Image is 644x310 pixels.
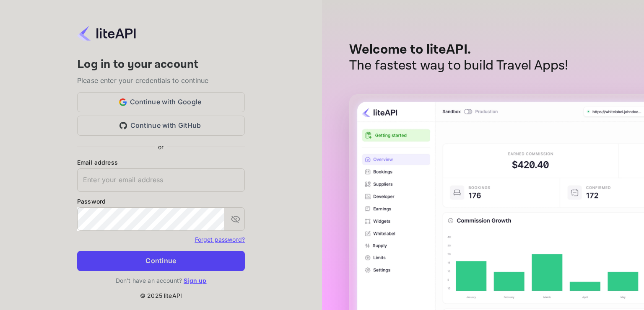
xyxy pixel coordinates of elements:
a: Forget password? [195,235,245,243]
button: toggle password visibility [227,211,244,227]
p: © 2025 liteAPI [140,291,182,300]
a: Forget password? [195,236,245,243]
button: Continue with GitHub [77,116,245,136]
button: Continue with Google [77,92,245,112]
button: Continue [77,251,245,271]
p: The fastest way to build Travel Apps! [349,58,569,74]
a: Sign up [184,277,206,284]
label: Email address [77,158,245,167]
p: Please enter your credentials to continue [77,75,245,85]
p: or [158,142,164,151]
input: Enter your email address [77,168,245,192]
p: Don't have an account? [77,276,245,285]
img: liteapi [77,25,136,41]
p: Welcome to liteAPI. [349,42,569,58]
label: Password [77,197,245,206]
h4: Log in to your account [77,57,245,72]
